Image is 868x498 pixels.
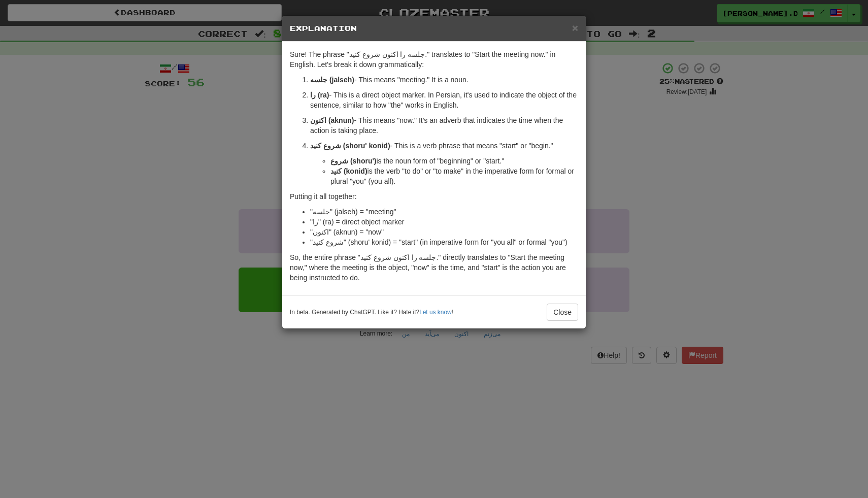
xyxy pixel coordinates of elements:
p: - This means "now." It's an adverb that indicates the time when the action is taking place. [310,115,578,136]
button: Close [547,304,578,321]
p: - This means "meeting." It is a noun. [310,75,578,85]
p: Putting it all together: [290,191,578,202]
small: In beta. Generated by ChatGPT. Like it? Hate it? ! [290,308,453,317]
li: is the noun form of "beginning" or "start." [330,156,578,166]
strong: شروع کنید (shoru' konid) [310,142,390,150]
li: "شروع کنید" (shoru' konid) = "start" (in imperative form for "you all" or formal "you") [310,237,578,247]
li: "را" (ra) = direct object marker [310,217,578,227]
span: × [572,22,578,34]
a: Let us know [419,309,451,316]
strong: جلسه (jalseh) [310,76,354,84]
li: "اکنون" (aknun) = "now" [310,227,578,237]
strong: اکنون (aknun) [310,116,354,124]
h5: Explanation [290,23,578,34]
p: - This is a direct object marker. In Persian, it's used to indicate the object of the sentence, s... [310,90,578,110]
strong: کنید (konid) [330,167,368,175]
button: Close [572,22,578,33]
li: is the verb "to do" or "to make" in the imperative form for formal or plural "you" (you all). [330,166,578,186]
p: Sure! The phrase "جلسه را اکنون شروع کنید." translates to "Start the meeting now." in English. Le... [290,49,578,70]
strong: را (ra) [310,91,329,99]
p: So, the entire phrase "جلسه را اکنون شروع کنید." directly translates to "Start the meeting now," ... [290,252,578,283]
p: - This is a verb phrase that means "start" or "begin." [310,141,578,151]
strong: شروع (shoru') [330,157,376,165]
li: "جلسه" (jalseh) = "meeting" [310,207,578,217]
